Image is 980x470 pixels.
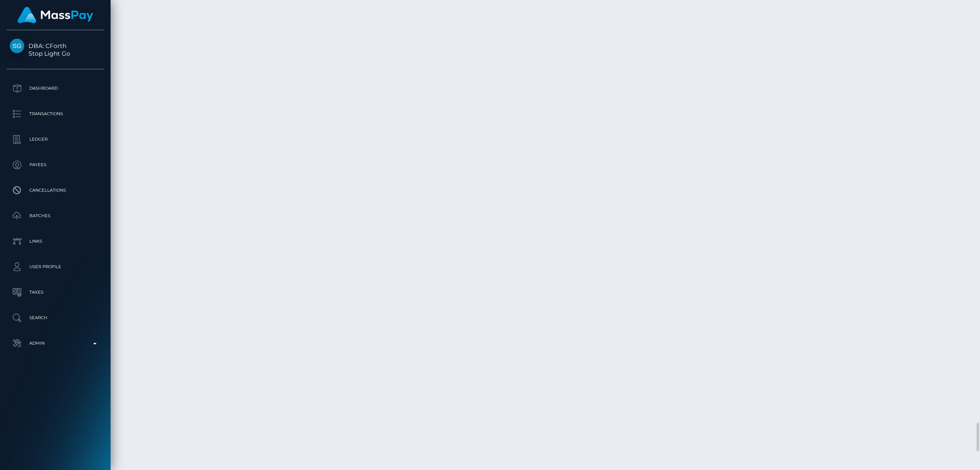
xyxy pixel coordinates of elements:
p: Dashboard [10,82,101,95]
span: DBA: CForth Stop Light Go [6,42,104,57]
a: Transactions [6,103,104,125]
p: User Profile [10,260,101,273]
a: Dashboard [6,78,104,99]
p: Taxes [10,286,101,299]
p: Admin [10,337,101,350]
p: Cancellations [10,184,101,197]
p: Batches [10,210,101,222]
a: Ledger [6,129,104,150]
p: Transactions [10,108,101,120]
img: MassPay Logo [17,7,93,23]
p: Search [10,311,101,324]
a: User Profile [6,256,104,277]
a: Payees [6,154,104,176]
a: Batches [6,205,104,227]
a: Search [6,307,104,328]
p: Links [10,235,101,248]
a: Cancellations [6,180,104,201]
p: Payees [10,159,101,171]
a: Links [6,231,104,252]
a: Admin [6,333,104,354]
a: Taxes [6,282,104,303]
img: Stop Light Go [10,39,24,53]
p: Ledger [10,133,101,146]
